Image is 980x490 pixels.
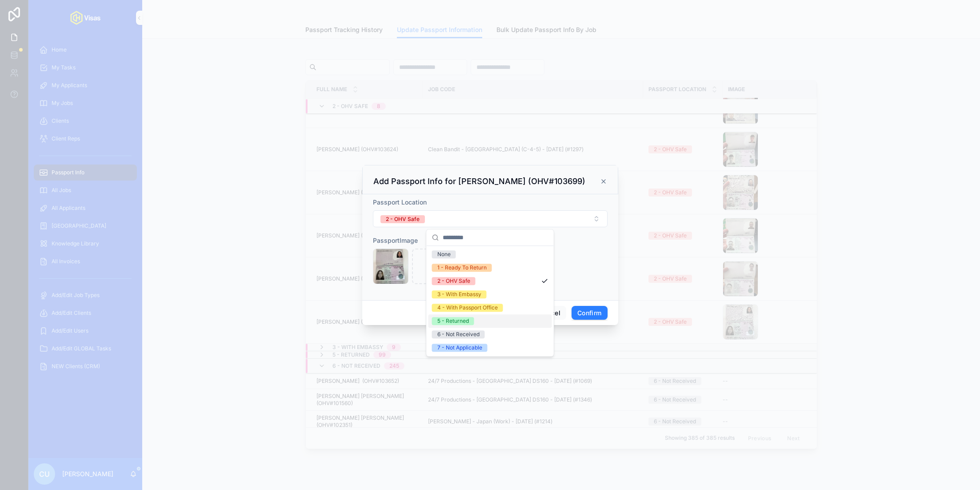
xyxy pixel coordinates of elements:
[373,210,608,227] button: Select Button
[572,306,607,320] button: Confirm
[437,264,487,272] div: 1 - Ready To Return
[437,317,469,325] div: 5 - Returned
[437,330,480,338] div: 6 - Not Received
[373,198,427,206] span: Passport Location
[437,277,470,285] div: 2 - OHV Safe
[437,304,498,312] div: 4 - With Passport Office
[386,215,420,223] div: 2 - OHV Safe
[437,290,481,298] div: 3 - With Embassy
[373,176,585,187] h3: Add Passport Info for [PERSON_NAME] (OHV#103699)
[373,237,418,244] span: PassportImage
[427,246,554,356] div: Suggestions
[437,344,482,352] div: 7 - Not Applicable
[437,250,451,258] div: None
